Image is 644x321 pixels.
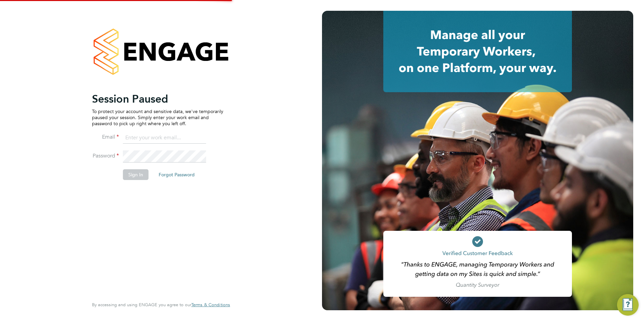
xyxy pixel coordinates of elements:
p: To protect your account and sensitive data, we've temporarily paused your session. Simply enter y... [92,108,223,127]
label: Password [92,152,119,159]
label: Email [92,134,119,141]
button: Forgot Password [153,169,200,180]
a: Terms & Conditions [191,302,230,308]
span: By accessing and using ENGAGE you agree to our [92,302,230,308]
button: Engage Resource Center [617,294,639,316]
h2: Session Paused [92,92,223,106]
input: Enter your work email... [123,132,206,144]
button: Sign In [123,169,149,180]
